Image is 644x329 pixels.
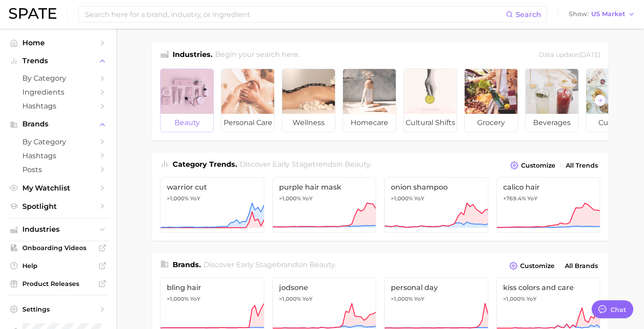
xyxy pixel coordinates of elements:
[215,49,300,61] h2: Begin your search here.
[7,85,109,99] a: Ingredients
[414,195,424,202] span: YoY
[173,49,212,61] h1: Industries.
[22,152,94,160] span: Hashtags
[391,295,413,302] span: >1,000%
[343,114,396,132] span: homecare
[565,262,598,270] span: All Brands
[22,120,94,128] span: Brands
[302,195,313,202] span: YoY
[22,74,94,82] span: by Category
[279,283,370,292] span: jodsone
[503,283,594,292] span: kiss colors and care
[279,183,370,191] span: purple hair mask
[167,283,258,292] span: bling hair
[391,183,482,191] span: onion shampoo
[7,277,109,290] a: Product Releases
[173,160,237,169] span: Category Trends .
[507,260,557,272] button: Customize
[22,88,94,96] span: Ingredients
[167,295,189,302] span: >1,000%
[404,114,457,132] span: cultural shifts
[521,162,555,169] span: Customize
[527,195,538,202] span: YoY
[22,39,94,47] span: Home
[22,138,94,146] span: by Category
[7,36,109,50] a: Home
[7,71,109,85] a: by Category
[7,149,109,163] a: Hashtags
[160,69,214,132] a: beauty
[526,295,537,303] span: YoY
[22,225,94,234] span: Industries
[563,160,600,172] a: All Trends
[567,9,637,20] button: ShowUS Market
[7,99,109,113] a: Hashtags
[173,260,201,269] span: Brands .
[345,160,370,169] span: beauty
[309,260,335,269] span: beauty
[465,114,517,132] span: grocery
[566,162,598,169] span: All Trends
[9,8,56,19] img: SPATE
[525,69,579,132] a: beverages
[84,7,506,22] input: Search here for a brand, industry, or ingredient
[282,69,335,132] a: wellness
[7,303,109,316] a: Settings
[221,69,275,132] a: personal care
[508,159,558,172] button: Customize
[539,49,600,61] div: Data update: [DATE]
[403,69,457,132] a: cultural shifts
[343,69,396,132] a: homecare
[203,260,336,269] span: Discover Early Stage brands in .
[22,305,94,313] span: Settings
[22,202,94,211] span: Spotlight
[384,177,488,233] a: onion shampoo>1,000% YoY
[22,57,94,65] span: Trends
[496,177,601,233] a: calico hair+769.4% YoY
[591,12,625,17] span: US Market
[7,241,109,255] a: Onboarding Videos
[22,244,94,252] span: Onboarding Videos
[7,181,109,195] a: My Watchlist
[22,184,94,192] span: My Watchlist
[272,177,377,233] a: purple hair mask>1,000% YoY
[167,195,189,202] span: >1,000%
[190,295,200,303] span: YoY
[279,295,301,302] span: >1,000%
[22,280,94,288] span: Product Releases
[282,114,335,132] span: wellness
[22,262,94,270] span: Help
[414,295,424,303] span: YoY
[190,195,200,202] span: YoY
[7,135,109,149] a: by Category
[391,195,413,202] span: >1,000%
[520,262,555,270] span: Customize
[569,12,589,17] span: Show
[302,295,313,303] span: YoY
[7,223,109,236] button: Industries
[516,10,541,19] span: Search
[22,165,94,174] span: Posts
[503,295,525,302] span: >1,000%
[525,114,578,132] span: beverages
[22,102,94,110] span: Hashtags
[7,259,109,273] a: Help
[7,117,109,131] button: Brands
[464,69,518,132] a: grocery
[7,199,109,213] a: Spotlight
[563,260,600,272] a: All Brands
[7,163,109,177] a: Posts
[391,283,482,292] span: personal day
[7,54,109,68] button: Trends
[221,114,274,132] span: personal care
[279,195,301,202] span: >1,000%
[503,183,594,191] span: calico hair
[240,160,371,169] span: Discover Early Stage trends in .
[167,183,258,191] span: warrior cut
[160,177,264,233] a: warrior cut>1,000% YoY
[161,114,213,132] span: beauty
[586,69,640,132] a: culinary
[586,114,639,132] span: culinary
[594,95,606,106] button: Scroll Right
[503,195,526,202] span: +769.4%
